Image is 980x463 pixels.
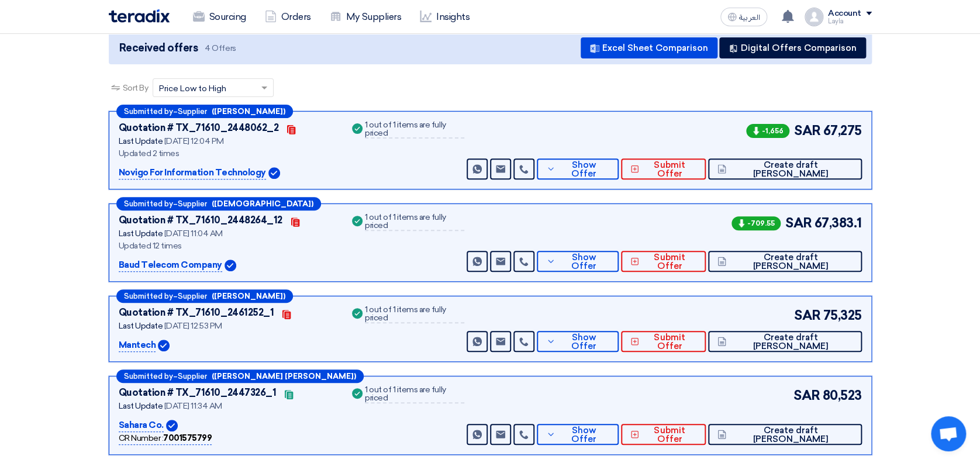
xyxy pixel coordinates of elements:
span: Submitted by [124,200,173,208]
span: Submitted by [124,108,173,115]
span: Last Update [119,321,163,331]
p: Sahara Co. [119,419,164,433]
img: Verified Account [268,167,280,179]
div: Updated 12 times [119,240,336,252]
b: ([PERSON_NAME]) [212,292,285,300]
div: 1 out of 1 items are fully priced [365,213,464,231]
button: Submit Offer [621,331,706,352]
span: SAR [794,306,821,325]
b: ([PERSON_NAME]) [212,108,285,115]
span: -709.55 [731,216,781,230]
b: ([DEMOGRAPHIC_DATA]) [212,200,313,208]
span: SAR [793,386,820,405]
div: Open chat [931,416,966,451]
span: 67,383.1 [814,213,861,233]
b: ([PERSON_NAME] [PERSON_NAME]) [212,372,356,380]
div: Layla [828,18,872,25]
img: profile_test.png [805,8,823,26]
div: – [116,105,293,118]
p: Novigo For Information Technology [119,166,266,180]
button: Create draft [PERSON_NAME] [708,424,861,445]
span: 4 Offers [205,43,236,54]
span: 80,523 [822,386,861,405]
button: Submit Offer [621,251,706,272]
button: Show Offer [537,331,619,352]
div: Account [828,9,861,19]
a: My Suppliers [320,4,410,30]
span: [DATE] 12:53 PM [164,321,222,331]
div: 1 out of 1 items are fully priced [365,121,464,139]
div: Quotation # TX_71610_2461252_1 [119,306,274,320]
span: Supplier [178,372,207,380]
img: Teradix logo [109,9,170,23]
span: Create draft [PERSON_NAME] [729,426,852,444]
span: Submit Offer [642,161,696,178]
div: 1 out of 1 items are fully priced [365,306,464,323]
span: Supplier [178,108,207,115]
b: 7001575799 [163,433,212,443]
button: Digital Offers Comparison [719,37,866,58]
a: Orders [256,4,320,30]
span: Submitted by [124,372,173,380]
button: Submit Offer [621,424,706,445]
img: Verified Account [158,340,170,351]
span: Price Low to High [159,82,226,95]
button: Submit Offer [621,158,706,179]
span: [DATE] 11:34 AM [164,401,222,411]
button: Create draft [PERSON_NAME] [708,251,861,272]
img: Verified Account [225,260,236,271]
button: Create draft [PERSON_NAME] [708,158,861,179]
button: Create draft [PERSON_NAME] [708,331,861,352]
div: – [116,197,321,210]
a: Sourcing [184,4,256,30]
button: Show Offer [537,424,619,445]
button: العربية [720,8,767,26]
span: SAR [785,213,812,233]
span: Supplier [178,200,207,208]
span: [DATE] 12:04 PM [164,136,224,146]
span: Submitted by [124,292,173,300]
span: Show Offer [558,253,609,271]
button: Excel Sheet Comparison [581,37,717,58]
button: Show Offer [537,158,619,179]
span: Supplier [178,292,207,300]
span: SAR [794,121,821,140]
div: Updated 2 times [119,147,336,160]
div: – [116,289,293,303]
span: Last Update [119,136,163,146]
div: CR Number : [119,432,212,445]
span: Received offers [119,40,198,56]
span: [DATE] 11:04 AM [164,229,223,239]
div: 1 out of 1 items are fully priced [365,386,464,403]
span: Show Offer [558,161,609,178]
span: Sort By [123,82,149,94]
div: – [116,369,364,383]
p: Mantech [119,338,156,353]
span: العربية [739,13,760,22]
span: -1,656 [746,124,789,138]
span: Submit Offer [642,333,696,351]
span: Show Offer [558,333,609,351]
span: Submit Offer [642,253,696,271]
p: Baud Telecom Company [119,258,222,272]
img: Verified Account [166,420,178,431]
span: Last Update [119,401,163,411]
span: Create draft [PERSON_NAME] [729,253,852,271]
a: Insights [410,4,479,30]
span: Create draft [PERSON_NAME] [729,161,852,178]
div: Quotation # TX_71610_2447326_1 [119,386,277,400]
span: Create draft [PERSON_NAME] [729,333,852,351]
div: Quotation # TX_71610_2448062_2 [119,121,279,135]
span: Last Update [119,229,163,239]
span: 67,275 [823,121,861,140]
span: Show Offer [558,426,609,444]
span: Submit Offer [642,426,696,444]
span: 75,325 [823,306,861,325]
div: Quotation # TX_71610_2448264_12 [119,213,282,227]
button: Show Offer [537,251,619,272]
